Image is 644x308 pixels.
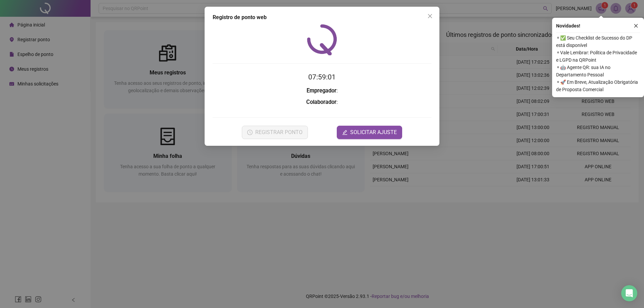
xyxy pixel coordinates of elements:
strong: Colaborador [306,99,336,105]
div: Open Intercom Messenger [621,285,637,301]
button: Close [425,11,435,21]
div: Registro de ponto web [213,13,431,21]
span: ⚬ ✅ Seu Checklist de Sucesso do DP está disponível [556,34,640,49]
span: close [427,13,433,19]
h3: : [213,98,431,107]
time: 07:59:01 [308,73,336,81]
h3: : [213,86,431,95]
span: ⚬ 🚀 Em Breve, Atualização Obrigatória de Proposta Comercial [556,78,640,93]
strong: Empregador [307,87,336,94]
button: REGISTRAR PONTO [242,126,308,139]
span: Novidades ! [556,22,580,29]
span: close [634,23,638,28]
span: ⚬ Vale Lembrar: Política de Privacidade e LGPD na QRPoint [556,49,640,64]
img: QRPoint [307,24,337,55]
span: edit [342,130,347,135]
span: ⚬ 🤖 Agente QR: sua IA no Departamento Pessoal [556,64,640,78]
button: editSOLICITAR AJUSTE [337,126,402,139]
span: SOLICITAR AJUSTE [350,128,397,136]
